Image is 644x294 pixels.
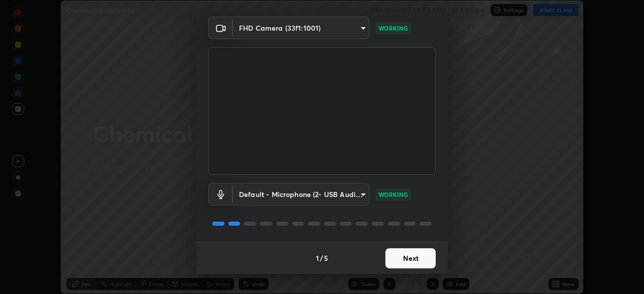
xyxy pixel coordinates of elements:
button: Next [385,248,436,268]
div: FHD Camera (33f1:1001) [233,183,369,206]
h4: 1 [316,253,319,263]
p: WORKING [378,24,408,33]
p: WORKING [378,190,408,199]
div: FHD Camera (33f1:1001) [233,17,369,39]
h4: 5 [324,253,328,263]
h4: / [320,253,323,263]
